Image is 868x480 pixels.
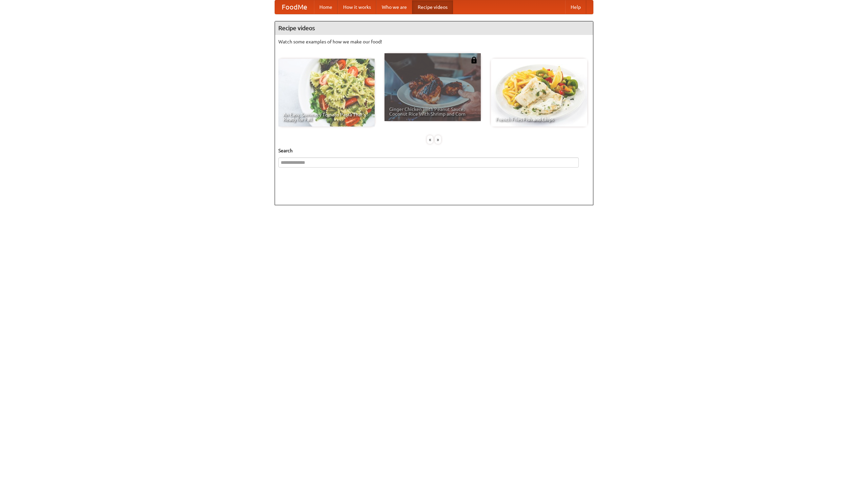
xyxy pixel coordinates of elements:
[275,0,314,14] a: FoodMe
[412,0,453,14] a: Recipe videos
[278,38,590,45] p: Watch some examples of how we make our food!
[471,57,477,63] img: 483408.png
[278,147,590,154] h5: Search
[496,117,583,122] span: French Fries Fish and Chips
[278,59,375,127] a: An Easy, Summery Tomato Pasta That's Ready for Fall
[275,21,593,35] h4: Recipe videos
[491,59,587,127] a: French Fries Fish and Chips
[435,135,441,144] div: »
[565,0,586,14] a: Help
[376,0,412,14] a: Who we are
[314,0,338,14] a: Home
[427,135,433,144] div: «
[283,112,370,122] span: An Easy, Summery Tomato Pasta That's Ready for Fall
[338,0,376,14] a: How it works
